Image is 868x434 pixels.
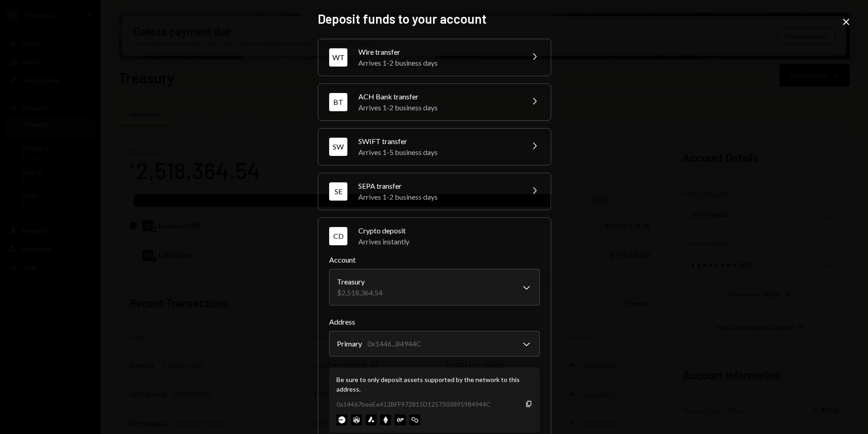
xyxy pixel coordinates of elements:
[358,225,540,236] div: Crypto deposit
[367,338,421,349] div: 0x1446...84944C
[358,181,518,191] div: SEPA transfer
[329,182,347,201] div: SE
[329,227,347,245] div: CD
[329,254,540,265] label: Account
[366,414,377,425] img: avalanche-mainnet
[329,316,540,327] label: Address
[329,331,540,356] button: Address
[318,84,551,120] button: BTACH Bank transferArrives 1-2 business days
[318,173,551,210] button: SESEPA transferArrives 1-2 business days
[351,414,362,425] img: arbitrum-mainnet
[318,10,550,28] h2: Deposit funds to your account
[358,236,540,247] div: Arrives instantly
[329,138,347,156] div: SW
[329,254,540,433] div: CDCrypto depositArrives instantly
[358,57,518,68] div: Arrives 1-2 business days
[329,269,540,305] button: Account
[358,46,518,57] div: Wire transfer
[358,102,518,113] div: Arrives 1-2 business days
[358,136,518,147] div: SWIFT transfer
[358,147,518,158] div: Arrives 1-5 business days
[329,48,347,67] div: WT
[336,375,532,394] div: Be sure to only deposit assets supported by the network to this address.
[380,414,391,425] img: ethereum-mainnet
[318,218,551,254] button: CDCrypto depositArrives instantly
[329,93,347,111] div: BT
[336,414,347,425] img: base-mainnet
[336,399,491,409] div: 0x14467beeEe412BFF972815D1257303895984944C
[409,414,420,425] img: polygon-mainnet
[358,191,518,202] div: Arrives 1-2 business days
[395,414,406,425] img: optimism-mainnet
[358,91,518,102] div: ACH Bank transfer
[318,39,551,76] button: WTWire transferArrives 1-2 business days
[318,129,551,165] button: SWSWIFT transferArrives 1-5 business days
